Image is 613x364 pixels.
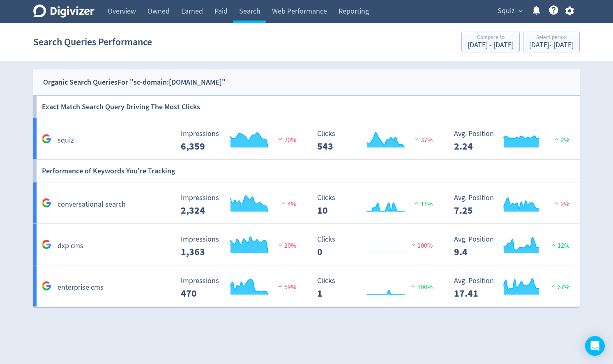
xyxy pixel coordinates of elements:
[276,242,284,248] img: negative-performance.svg
[58,241,83,251] h5: dxp cms
[33,224,580,265] a: dxp cms Impressions 1,363 Impressions 1,363 20% Clicks 0 Clicks 0 100% Avg. Position 9.4 Avg. Pos...
[450,130,573,152] svg: Avg. Position 2.24
[553,136,569,144] span: 2%
[177,130,300,152] svg: Impressions 6,359
[58,283,104,293] h5: enterprise cms
[313,277,436,299] svg: Clicks 1
[313,194,436,216] svg: Clicks 10
[177,194,300,216] svg: Impressions 2,324
[549,242,558,248] img: positive-performance.svg
[413,200,421,206] img: positive-performance.svg
[413,136,421,142] img: negative-performance.svg
[498,5,515,18] span: Squiz
[450,235,573,257] svg: Avg. Position 9.4
[313,235,436,257] svg: Clicks 0
[549,242,569,250] span: 12%
[468,41,514,49] div: [DATE] - [DATE]
[177,277,300,299] svg: Impressions 470
[450,194,573,216] svg: Avg. Position 7.25
[276,283,296,291] span: 59%
[276,283,284,289] img: negative-performance.svg
[177,235,300,257] svg: Impressions 1,363
[33,265,580,307] a: enterprise cms Impressions 470 Impressions 470 59% Clicks 1 Clicks 1 100% Avg. Position 17.41 Avg...
[58,200,126,210] h5: conversational search
[413,136,433,144] span: 37%
[276,136,284,142] img: negative-performance.svg
[313,130,436,152] svg: Clicks 543
[33,118,580,160] a: squiz Impressions 6,359 Impressions 6,359 20% Clicks 543 Clicks 543 37% Avg. Position 2.24 Avg. P...
[529,41,574,49] div: [DATE] - [DATE]
[409,283,417,289] img: positive-performance.svg
[33,29,152,55] h1: Search Queries Performance
[409,283,433,291] span: 100%
[553,136,561,142] img: positive-performance.svg
[517,7,524,15] span: expand_more
[42,160,175,182] h6: Performance of Keywords You're Tracking
[276,136,296,144] span: 20%
[553,200,569,208] span: 2%
[461,32,520,52] button: Compare to[DATE] - [DATE]
[33,182,580,224] a: conversational search Impressions 2,324 Impressions 2,324 4% Clicks 10 Clicks 10 11% Avg. Positio...
[42,96,200,118] h6: Exact Match Search Query Driving The Most Clicks
[468,35,514,41] div: Compare to
[553,200,561,206] img: negative-performance.svg
[495,5,525,18] button: Squiz
[585,336,605,356] div: Open Intercom Messenger
[43,76,226,88] div: Organic Search Queries For "sc-domain:[DOMAIN_NAME]"
[413,200,433,208] span: 11%
[529,35,574,41] div: Select period
[523,32,580,52] button: Select period[DATE]- [DATE]
[409,242,433,250] span: 100%
[549,283,569,291] span: 67%
[58,136,74,145] h5: squiz
[276,242,296,250] span: 20%
[279,200,288,206] img: negative-performance.svg
[409,242,417,248] img: negative-performance.svg
[279,200,296,208] span: 4%
[549,283,558,289] img: positive-performance.svg
[450,277,573,299] svg: Avg. Position 17.41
